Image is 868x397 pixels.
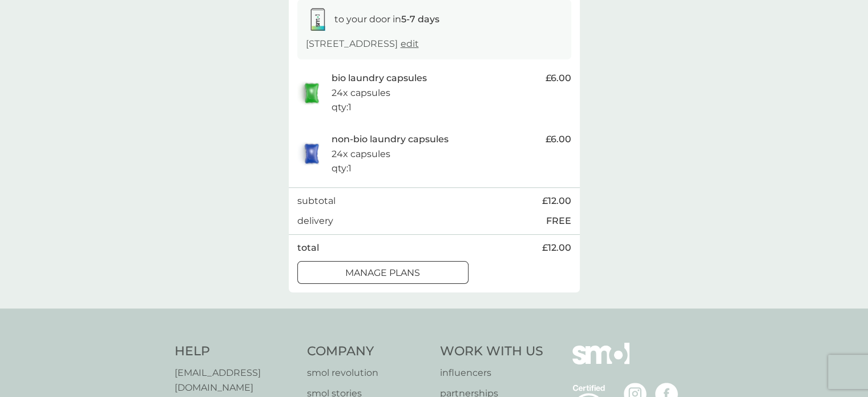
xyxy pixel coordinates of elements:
h4: Work With Us [440,343,543,360]
p: non-bio laundry capsules [332,132,449,147]
h4: Help [175,343,296,360]
p: subtotal [297,194,336,208]
p: FREE [546,214,571,228]
p: bio laundry capsules [332,71,427,86]
p: manage plans [345,266,420,280]
button: manage plans [297,261,469,284]
p: [STREET_ADDRESS] [306,37,419,51]
span: £6.00 [546,71,571,86]
h4: Company [307,343,429,360]
p: 24x capsules [332,86,390,101]
span: £12.00 [542,194,571,208]
p: qty : 1 [332,100,352,115]
strong: 5-7 days [401,14,439,25]
img: smol [572,343,629,382]
p: delivery [297,214,333,228]
p: qty : 1 [332,161,352,176]
span: £6.00 [546,132,571,147]
span: £12.00 [542,240,571,255]
p: 24x capsules [332,147,390,162]
a: smol revolution [307,366,429,380]
a: edit [401,38,419,49]
span: to your door in [334,14,439,25]
p: total [297,240,319,255]
a: [EMAIL_ADDRESS][DOMAIN_NAME] [175,366,296,395]
a: influencers [440,366,543,380]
